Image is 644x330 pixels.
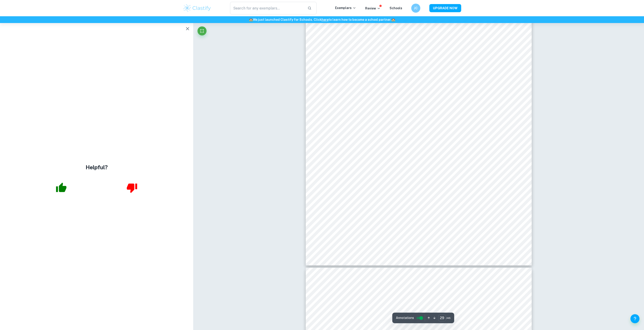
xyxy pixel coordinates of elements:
p: Exemplars [335,5,356,10]
button: UPGRADE NOW [429,4,461,12]
button: Fullscreen [197,26,207,35]
button: JC [411,4,420,13]
span: 🏫 [249,18,253,21]
h6: JC [413,6,418,11]
a: Schools [390,6,402,10]
span: / 46 [446,316,451,320]
button: Help and Feedback [630,314,639,323]
span: 🏫 [391,18,395,21]
a: here [322,18,329,21]
p: Review [365,6,381,11]
h6: We just launched Clastify for Schools. Click to learn how to become a school partner. [1,17,643,22]
img: Clastify logo [183,4,212,13]
input: Search for any exemplars... [230,2,304,14]
span: Annotations [396,316,414,320]
h4: Helpful? [86,163,108,171]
